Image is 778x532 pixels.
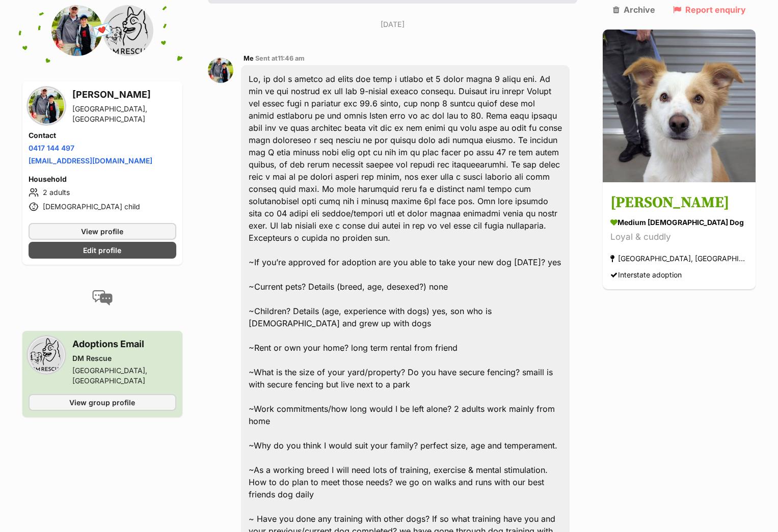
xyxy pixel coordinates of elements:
a: View group profile [29,394,176,411]
a: Report enquiry [673,5,746,14]
a: [PERSON_NAME] medium [DEMOGRAPHIC_DATA] Dog Loyal & cuddly [GEOGRAPHIC_DATA], [GEOGRAPHIC_DATA] I... [603,184,756,290]
span: Me [244,54,254,62]
div: [GEOGRAPHIC_DATA], [GEOGRAPHIC_DATA] [610,252,748,266]
div: Interstate adoption [610,268,682,282]
li: 2 adults [29,186,176,199]
div: Loyal & cuddly [610,231,748,244]
div: medium [DEMOGRAPHIC_DATA] Dog [610,217,748,228]
img: conversation-icon-4a6f8262b818ee0b60e3300018af0b2d0b884aa5de6e9bcb8d3d4eeb1a70a7c4.svg [92,290,113,305]
li: [DEMOGRAPHIC_DATA] child [29,201,176,213]
div: [GEOGRAPHIC_DATA], [GEOGRAPHIC_DATA] [72,366,176,386]
a: 0417 144 497 [29,144,74,152]
img: Michelle Wyatt profile pic [51,5,102,56]
h3: [PERSON_NAME] [72,88,176,102]
span: Sent at [255,54,305,62]
a: Archive [613,5,655,14]
div: DM Rescue [72,353,176,363]
img: Michelle Wyatt profile pic [29,88,64,124]
span: Edit profile [83,245,121,256]
img: DM Rescue profile pic [102,5,153,56]
div: [GEOGRAPHIC_DATA], [GEOGRAPHIC_DATA] [72,104,176,124]
h4: Contact [29,130,176,141]
h4: Household [29,174,176,184]
span: View group profile [69,397,135,408]
h3: Adoptions Email [72,337,176,351]
a: View profile [29,223,176,240]
a: [EMAIL_ADDRESS][DOMAIN_NAME] [29,156,152,165]
span: 💌 [91,20,114,42]
span: View profile [81,226,123,237]
span: 11:46 am [278,54,305,62]
p: [DATE] [208,19,578,30]
img: DM Rescue profile pic [29,337,64,373]
img: Michelle Wyatt profile pic [208,58,233,83]
h3: [PERSON_NAME] [610,192,748,215]
a: Edit profile [29,242,176,259]
img: Marshall [603,30,756,182]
